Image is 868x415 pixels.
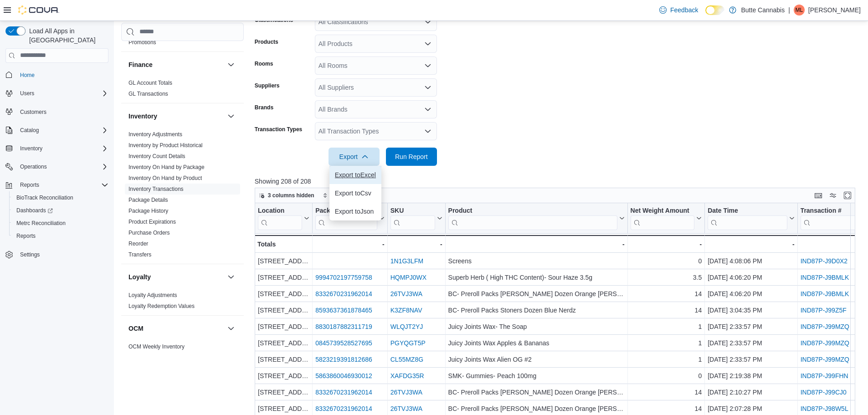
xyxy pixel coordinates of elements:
[226,323,236,334] button: OCM
[390,372,424,379] a: XAFDG35R
[128,60,153,69] h3: Finance
[448,206,617,215] div: Product
[395,152,428,161] span: Run Report
[630,256,702,266] div: 0
[255,104,273,111] label: Brands
[390,323,423,330] a: WLQJT2YJ
[315,206,385,230] button: Package Id
[128,39,156,46] span: Promotions
[128,207,168,215] span: Package History
[315,290,372,297] a: 8332670231962014
[16,88,108,99] span: Users
[13,218,69,229] a: Metrc Reconciliation
[630,403,702,414] div: 14
[448,272,624,283] div: Superb Herb ( High THC Content)- Sour Haze 3.5g
[226,59,236,70] button: Finance
[630,321,702,332] div: 1
[390,206,435,215] div: SKU
[16,143,108,154] span: Inventory
[800,290,849,297] a: IND87P-J9BMLK
[255,177,862,186] p: Showing 208 of 208
[13,205,56,216] a: Dashboards
[2,179,112,191] button: Reports
[448,288,624,299] div: BC- Preroll Packs [PERSON_NAME] Dozen Orange [PERSON_NAME]
[258,206,302,230] div: Location
[121,341,244,356] div: OCM
[448,370,624,381] div: SMK- Gummies- Peach 100mg
[448,305,624,316] div: BC- Preroll Packs Stoners Dozen Blue Nerdz
[796,5,803,15] span: ML
[128,272,224,282] button: Loyalty
[329,166,381,184] button: Export toExcel
[268,192,314,199] span: 3 columns hidden
[128,343,185,350] a: OCM Weekly Inventory
[800,274,849,281] a: IND87P-J9BMLK
[800,239,864,250] div: -
[708,272,794,283] div: [DATE] 4:06:20 PM
[315,239,385,250] div: -
[329,148,380,166] button: Export
[128,153,185,160] span: Inventory Count Details
[390,405,422,412] a: 26TVJ3WA
[335,190,376,197] span: Export to Csv
[390,206,442,230] button: SKU
[258,403,309,414] div: [STREET_ADDRESS]
[128,112,157,121] h3: Inventory
[448,387,624,398] div: BC- Preroll Packs [PERSON_NAME] Dozen Orange [PERSON_NAME]
[13,205,108,216] span: Dashboards
[708,370,794,381] div: [DATE] 2:19:38 PM
[16,161,108,172] span: Operations
[630,370,702,381] div: 0
[226,111,236,122] button: Inventory
[18,5,59,15] img: Cova
[708,387,794,398] div: [DATE] 2:10:27 PM
[13,231,108,241] span: Reports
[630,206,694,215] div: Net Weight Amount
[708,239,794,250] div: -
[705,5,724,15] input: Dark Mode
[315,372,372,379] a: 5863860046930012
[258,256,309,266] div: [STREET_ADDRESS]
[2,160,112,173] button: Operations
[390,389,422,396] a: 26TVJ3WA
[20,181,39,189] span: Reports
[121,290,244,315] div: Loyalty
[9,191,112,204] button: BioTrack Reconciliation
[390,239,442,250] div: -
[128,186,184,192] a: Inventory Transactions
[121,129,244,264] div: Inventory
[708,321,794,332] div: [DATE] 2:33:57 PM
[630,354,702,365] div: 1
[255,190,318,201] button: 3 columns hidden
[2,142,112,155] button: Inventory
[16,220,66,227] span: Metrc Reconciliation
[258,370,309,381] div: [STREET_ADDRESS]
[128,229,170,236] span: Purchase Orders
[9,217,112,230] button: Metrc Reconciliation
[800,405,848,412] a: IND87P-J98W5L
[128,218,176,225] span: Product Expirations
[128,185,184,193] span: Inventory Transactions
[128,251,151,258] span: Transfers
[630,272,702,283] div: 3.5
[9,230,112,242] button: Reports
[258,206,302,215] div: Location
[16,107,50,118] a: Customers
[16,69,108,81] span: Home
[800,307,846,314] a: IND87P-J99Z5F
[128,175,202,181] a: Inventory On Hand by Product
[20,72,35,79] span: Home
[390,307,422,314] a: K3ZF8NAV
[708,305,794,316] div: [DATE] 3:04:35 PM
[128,292,177,298] a: Loyalty Adjustments
[16,194,73,201] span: BioTrack Reconciliation
[386,148,437,166] button: Run Report
[128,303,195,309] a: Loyalty Redemption Values
[424,84,431,91] button: Open list of options
[630,239,702,250] div: -
[448,239,624,250] div: -
[258,288,309,299] div: [STREET_ADDRESS]
[128,60,224,69] button: Finance
[128,240,148,247] span: Reorder
[13,192,77,203] a: BioTrack Reconciliation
